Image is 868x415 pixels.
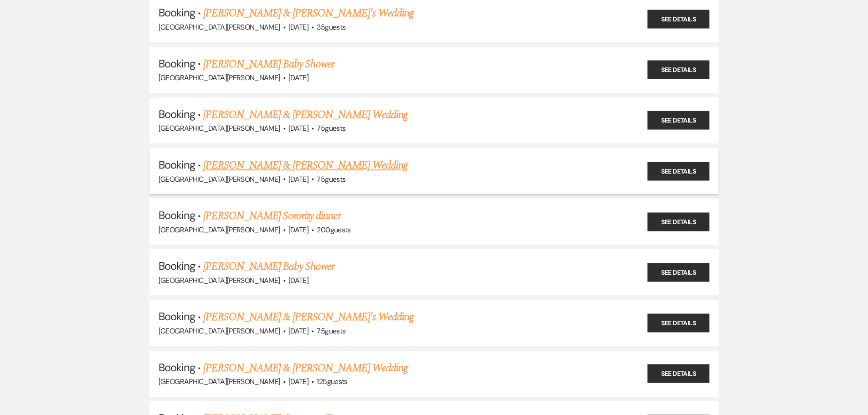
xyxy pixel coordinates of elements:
span: [DATE] [288,276,308,285]
a: See Details [647,61,709,79]
span: [GEOGRAPHIC_DATA][PERSON_NAME] [159,225,280,235]
span: [GEOGRAPHIC_DATA][PERSON_NAME] [159,123,280,133]
span: 35 guests [317,22,345,32]
span: Booking [159,360,195,374]
span: Booking [159,5,195,20]
span: [DATE] [288,326,308,336]
span: [GEOGRAPHIC_DATA][PERSON_NAME] [159,326,280,336]
a: [PERSON_NAME] Baby Shower [203,258,334,275]
span: [DATE] [288,73,308,82]
a: See Details [647,162,709,180]
a: See Details [647,263,709,282]
a: [PERSON_NAME] & [PERSON_NAME]'s Wedding [203,5,414,21]
a: [PERSON_NAME] & [PERSON_NAME] Wedding [203,107,407,123]
span: Booking [159,309,195,323]
a: See Details [647,10,709,28]
span: [GEOGRAPHIC_DATA][PERSON_NAME] [159,276,280,285]
span: [GEOGRAPHIC_DATA][PERSON_NAME] [159,174,280,184]
span: [GEOGRAPHIC_DATA][PERSON_NAME] [159,377,280,386]
a: [PERSON_NAME] & [PERSON_NAME] Wedding [203,360,407,376]
span: Booking [159,208,195,222]
span: 75 guests [317,326,345,336]
span: Booking [159,259,195,273]
span: Booking [159,56,195,71]
a: See Details [647,314,709,333]
span: Booking [159,158,195,172]
span: 125 guests [317,377,347,386]
a: [PERSON_NAME] Sorority dinner [203,208,340,224]
a: [PERSON_NAME] & [PERSON_NAME]'s Wedding [203,309,414,325]
span: [DATE] [288,225,308,235]
span: [DATE] [288,377,308,386]
span: [DATE] [288,123,308,133]
a: See Details [647,364,709,383]
span: [GEOGRAPHIC_DATA][PERSON_NAME] [159,73,280,82]
a: [PERSON_NAME] Baby Shower [203,56,334,72]
span: [DATE] [288,22,308,32]
span: Booking [159,107,195,121]
span: 75 guests [317,174,345,184]
a: See Details [647,212,709,231]
a: [PERSON_NAME] & [PERSON_NAME] Wedding [203,157,407,174]
a: See Details [647,111,709,130]
span: [GEOGRAPHIC_DATA][PERSON_NAME] [159,22,280,32]
span: 75 guests [317,123,345,133]
span: 200 guests [317,225,350,235]
span: [DATE] [288,174,308,184]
